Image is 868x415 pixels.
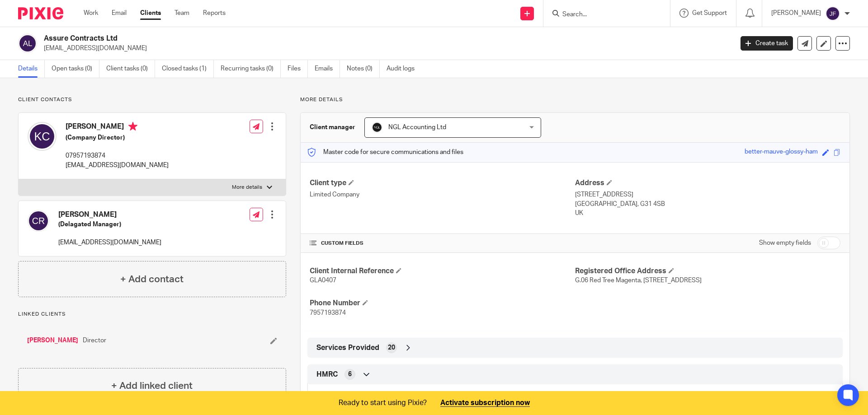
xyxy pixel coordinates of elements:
a: Closed tasks (1) [162,60,214,78]
a: Team [175,9,189,18]
p: [EMAIL_ADDRESS][DOMAIN_NAME] [66,161,169,170]
img: Pixie [18,7,63,19]
h4: Client type [310,178,575,188]
a: Recurring tasks (0) [221,60,281,78]
p: [STREET_ADDRESS] [575,190,840,199]
h5: (Company Director) [66,133,169,142]
a: Create task [741,36,793,51]
span: G.06 Red Tree Magenta, [STREET_ADDRESS] [575,277,702,284]
img: svg%3E [28,210,49,232]
h4: Client Internal Reference [310,266,575,276]
p: Client contacts [18,96,286,103]
p: [GEOGRAPHIC_DATA], G31 4SB [575,200,840,209]
p: UK [575,209,840,218]
a: Emails [315,60,340,78]
input: Search [561,11,643,19]
h4: + Add linked client [111,379,193,393]
p: [EMAIL_ADDRESS][DOMAIN_NAME] [44,44,727,53]
p: 07957193874 [66,151,169,160]
a: Open tasks (0) [52,60,99,78]
h4: Registered Office Address [575,266,840,276]
a: Email [112,9,127,18]
span: Get Support [692,10,727,16]
div: better-mauve-glossy-ham [745,147,818,158]
a: Client tasks (0) [106,60,155,78]
span: Services Provided [316,343,379,353]
h4: [PERSON_NAME] [66,122,169,133]
img: NGL%20Logo%20Social%20Circle%20JPG.jpg [372,122,382,133]
p: [PERSON_NAME] [771,9,821,18]
span: 7957193874 [310,310,346,316]
a: Details [18,60,45,78]
h4: CUSTOM FIELDS [310,240,575,247]
a: Reports [203,9,226,18]
a: [PERSON_NAME] [27,336,78,345]
p: [EMAIL_ADDRESS][DOMAIN_NAME] [58,238,161,247]
a: Clients [140,9,161,18]
p: Limited Company [310,190,575,199]
span: Director [83,336,106,345]
a: Work [84,9,98,18]
a: Audit logs [387,60,421,78]
a: Notes (0) [347,60,380,78]
img: svg%3E [826,6,840,21]
h5: (Delagated Manager) [58,220,161,229]
p: More details [300,96,850,103]
h4: Phone Number [310,298,575,308]
h2: Assure Contracts Ltd [44,34,590,43]
img: svg%3E [18,34,37,53]
p: Linked clients [18,311,286,318]
h4: Address [575,178,840,188]
h4: [PERSON_NAME] [58,210,161,219]
h4: + Add contact [120,272,184,286]
span: 20 [388,343,395,352]
h3: Client manager [310,123,355,132]
label: Show empty fields [759,238,811,247]
p: More details [232,184,262,191]
i: Primary [128,122,137,131]
p: Master code for secure communications and files [307,148,463,157]
span: HMRC [316,370,338,379]
span: GLA0407 [310,277,336,284]
img: svg%3E [28,122,57,151]
span: NGL Accounting Ltd [388,124,446,131]
span: 6 [348,370,352,379]
a: Files [288,60,308,78]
